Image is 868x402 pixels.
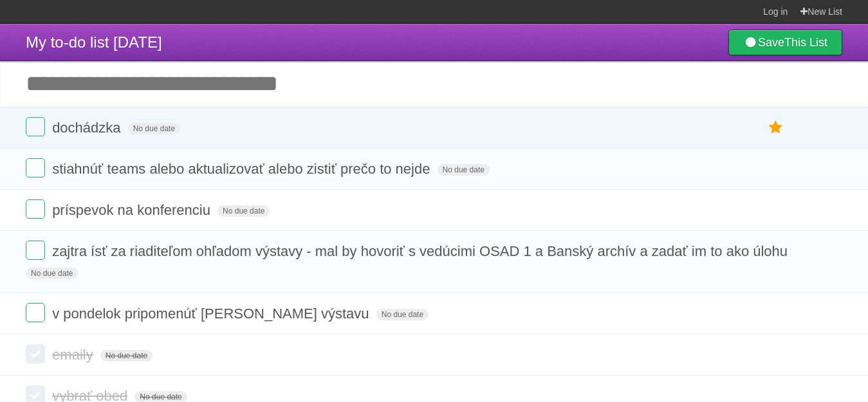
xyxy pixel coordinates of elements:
[26,199,45,219] label: Done
[26,117,45,136] label: Done
[26,268,78,279] span: No due date
[26,344,45,363] label: Done
[52,161,433,177] span: stiahnúť teams alebo aktualizovať alebo zistiť prečo to nejde
[438,164,490,176] span: No due date
[26,303,45,322] label: Done
[764,117,788,138] label: Star task
[52,243,791,259] span: zajtra ísť za riaditeľom ohľadom výstavy - mal by hovoriť s vedúcimi OSAD 1 a Banský archív a zad...
[100,350,152,361] span: No due date
[52,202,214,218] span: príspevok na konferenciu
[784,36,827,49] b: This List
[26,33,162,51] span: My to-do list [DATE]
[217,205,270,217] span: No due date
[376,309,429,320] span: No due date
[728,30,842,55] a: SaveThis List
[128,123,180,134] span: No due date
[26,241,45,260] label: Done
[52,120,124,136] span: dochádzka
[52,347,97,363] span: emaily
[52,306,372,322] span: v pondelok pripomenúť [PERSON_NAME] výstavu
[26,158,45,178] label: Done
